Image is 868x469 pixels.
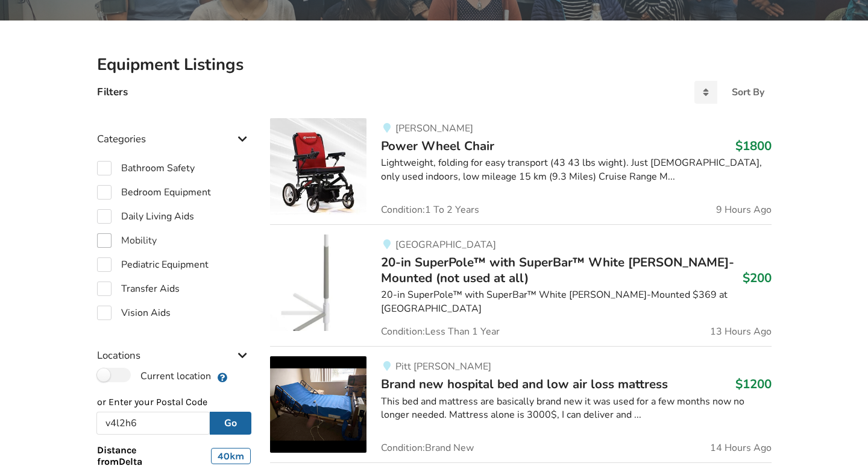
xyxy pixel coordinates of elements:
[381,443,474,453] span: Condition: Brand New
[96,412,210,435] input: Post Code
[381,327,500,336] span: Condition: Less Than 1 Year
[270,224,771,347] a: transfer aids-20-in superpole™ with superbar™ white foor-mounted (not used at all)[GEOGRAPHIC_DAT...
[710,443,772,453] span: 14 Hours Ago
[381,395,771,423] div: This bed and mattress are basically brand new it was used for a few months now no longer needed. ...
[270,346,771,462] a: bedroom equipment-brand new hospital bed and low air loss mattress Pitt [PERSON_NAME]Brand new ho...
[97,282,180,296] label: Transfer Aids
[97,368,211,383] label: Current location
[270,234,366,331] img: transfer aids-20-in superpole™ with superbar™ white foor-mounted (not used at all)
[381,156,771,184] div: Lightweight, folding for easy transport (43 43 lbs wight). Just [DEMOGRAPHIC_DATA], only used ind...
[97,233,157,248] label: Mobility
[395,360,491,373] span: Pitt [PERSON_NAME]
[743,270,772,286] h3: $200
[97,161,195,175] label: Bathroom Safety
[97,257,209,272] label: Pediatric Equipment
[270,118,771,224] a: mobility-power wheel chair[PERSON_NAME]Power Wheel Chair$1800Lightweight, folding for easy transp...
[211,448,251,464] div: 40 km
[716,205,772,215] span: 9 Hours Ago
[97,109,251,151] div: Categories
[97,209,194,224] label: Daily Living Aids
[97,395,251,409] p: or Enter your Postal Code
[381,205,479,215] span: Condition: 1 To 2 Years
[381,137,494,154] span: Power Wheel Chair
[395,238,496,251] span: [GEOGRAPHIC_DATA]
[97,444,175,467] span: Distance from Delta
[210,412,251,435] button: Go
[381,288,771,316] div: 20-in SuperPole™ with SuperBar™ White [PERSON_NAME]-Mounted $369 at [GEOGRAPHIC_DATA]
[732,87,764,97] div: Sort By
[381,376,668,392] span: Brand new hospital bed and low air loss mattress
[97,85,128,99] h4: Filters
[735,376,772,392] h3: $1200
[97,54,772,75] h2: Equipment Listings
[735,138,772,154] h3: $1800
[270,356,366,453] img: bedroom equipment-brand new hospital bed and low air loss mattress
[270,118,366,215] img: mobility-power wheel chair
[381,254,734,286] span: 20-in SuperPole™ with SuperBar™ White [PERSON_NAME]-Mounted (not used at all)
[97,306,171,320] label: Vision Aids
[97,185,211,200] label: Bedroom Equipment
[710,327,772,336] span: 13 Hours Ago
[395,122,473,135] span: [PERSON_NAME]
[97,325,251,368] div: Locations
